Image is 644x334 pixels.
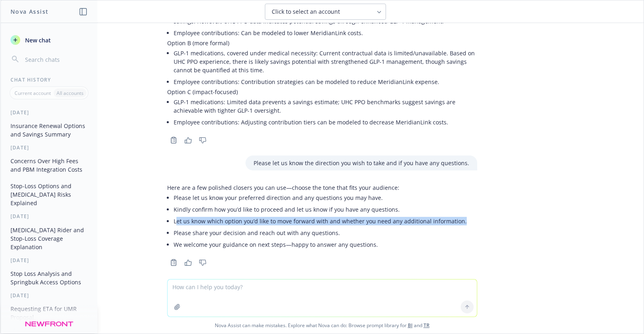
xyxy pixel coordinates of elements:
li: Employee contributions: Contribution strategies can be modeled to reduce MeridianLink expense. [174,76,477,88]
p: All accounts [57,90,84,97]
h1: Nova Assist [10,7,48,16]
span: Nova Assist can make mistakes. Explore what Nova can do: Browse prompt library for and [4,317,640,334]
li: Please share your decision and reach out with any questions. [174,227,467,239]
div: [DATE] [1,292,97,299]
li: Employee contributions: Adjusting contribution tiers can be modeled to decrease MeridianLink costs. [174,116,477,128]
button: Concerns Over High Fees and PBM Integration Costs [7,154,91,176]
li: Let us know which option you’d like to move forward with and whether you need any additional info... [174,215,467,227]
span: Click to select an account [272,8,340,16]
button: Thumbs down [196,134,209,146]
div: [DATE] [1,144,97,151]
svg: Copy to clipboard [170,259,177,266]
li: Employee contributions: Can be modeled to lower MeridianLink costs. [174,27,477,39]
p: Option B (more formal) [167,39,477,47]
svg: Copy to clipboard [170,137,177,144]
p: Current account [15,90,51,97]
button: Insurance Renewal Options and Savings Summary [7,119,91,141]
button: [MEDICAL_DATA] Rider and Stop-Loss Coverage Explanation [7,223,91,254]
p: Here are a few polished closers you can use—choose the tone that fits your audience: [167,183,467,192]
div: [DATE] [1,327,97,334]
li: GLP-1 medications, covered under medical necessity: Current contractual data is limited/unavailab... [174,47,477,76]
li: We welcome your guidance on next steps—happy to answer any questions. [174,239,467,250]
button: Click to select an account [265,4,386,20]
button: New chat [7,33,91,47]
a: TR [424,322,430,329]
div: Chat History [1,76,97,83]
li: Please let us know your preferred direction and any questions you may have. [174,192,467,204]
div: [DATE] [1,213,97,220]
button: Stop-Loss Options and [MEDICAL_DATA] Risks Explained [7,179,91,210]
p: Option C (impact-focused) [167,88,477,96]
button: Requesting ETA for UMR Proposal [7,302,91,324]
button: Thumbs down [196,257,209,268]
div: [DATE] [1,109,97,116]
li: Kindly confirm how you’d like to proceed and let us know if you have any questions. [174,204,467,215]
p: Please let us know the direction you wish to take and if you have any questions. [254,159,469,167]
button: Stop Loss Analysis and Springbuk Access Options [7,267,91,289]
li: GLP-1 medications: Limited data prevents a savings estimate; UHC PPO benchmarks suggest savings a... [174,96,477,116]
a: BI [408,322,413,329]
input: Search chats [23,54,88,65]
div: [DATE] [1,257,97,264]
span: New chat [23,36,51,44]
